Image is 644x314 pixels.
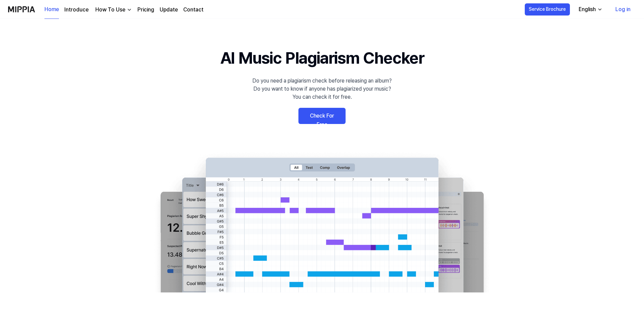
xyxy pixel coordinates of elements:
[94,6,132,14] button: How To Use
[220,46,424,70] h1: AI Music Plagiarism Checker
[577,5,597,13] div: English
[525,3,570,15] button: Service Brochure
[64,6,89,14] a: Introduce
[127,7,132,12] img: down
[573,3,607,16] button: English
[298,108,346,124] a: Check For Free
[44,0,59,19] a: Home
[183,6,203,14] a: Contact
[252,77,392,101] div: Do you need a plagiarism check before releasing an album? Do you want to know if anyone has plagi...
[160,6,178,14] a: Update
[147,151,497,292] img: main Image
[137,6,154,14] a: Pricing
[94,6,127,14] div: How To Use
